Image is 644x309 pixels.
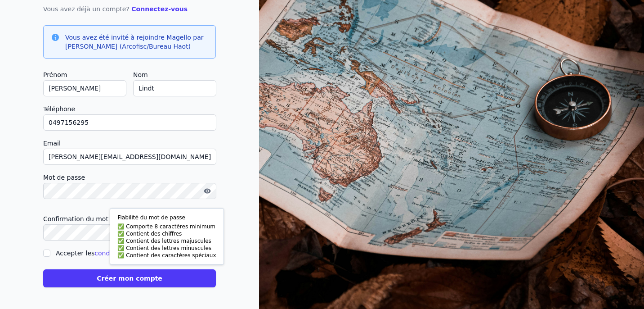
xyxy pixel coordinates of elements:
a: Connectez-vous [131,5,188,13]
label: Confirmation du mot de passe [43,214,216,224]
label: Accepter les [56,250,165,257]
p: Vous avez déjà un compte? [43,4,216,14]
label: Téléphone [43,104,216,114]
h3: Vous avez été invité à rejoindre Magello par [PERSON_NAME] (Arcofisc/Bureau Haot) [65,33,208,51]
li: Contient des caractères spéciaux [117,252,216,259]
li: Contient des lettres majuscules [117,237,216,245]
label: Nom [133,69,216,80]
li: Contient des chiffres [117,230,216,237]
li: Contient des lettres minuscules [117,245,216,252]
a: conditions d'utilisation [94,250,165,257]
label: Prénom [43,69,126,80]
p: Fiabilité du mot de passe [117,214,216,221]
button: Créer mon compte [43,269,216,287]
li: Comporte 8 caractères minimum [117,223,216,230]
label: Email [43,138,216,149]
label: Mot de passe [43,172,216,183]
